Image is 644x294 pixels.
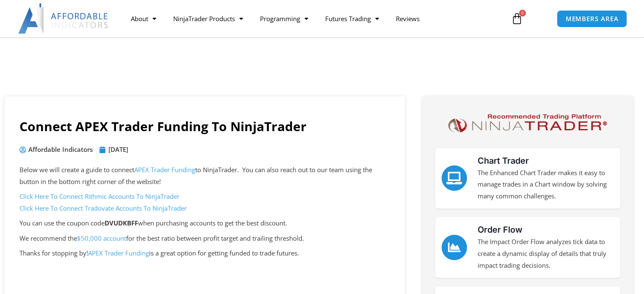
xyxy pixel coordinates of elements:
[19,192,180,201] a: Click Here To Connect Rithmic Accounts To NinjaTrader
[105,219,138,227] strong: DVUDKBFF
[134,165,195,174] a: APEX Trader Funding
[478,236,614,272] p: The Impact Order Flow analyzes tick data to create a dynamic display of details that truly impact...
[317,9,387,28] a: Futures Trading
[19,204,187,212] a: Click Here To Connect Tradovate Accounts To NinjaTrader
[557,10,627,27] a: MEMBERS AREA
[19,118,390,135] h1: Connect APEX Trader Funding To NinjaTrader
[444,111,611,135] img: NinjaTrader Logo | Affordable Indicators – NinjaTrader
[105,219,287,227] span: when purchasing accounts to get the best discount.
[519,10,526,16] span: 0
[442,235,467,260] a: Order Flow
[252,9,317,28] a: Programming
[478,156,529,166] a: Chart Trader
[26,144,93,156] span: Affordable Indicators
[108,145,128,154] time: [DATE]
[478,167,614,203] p: The Enhanced Chart Trader makes it easy to manage trades in a Chart window by solving many common...
[88,249,149,257] a: APEX Trader Funding
[165,9,252,28] a: NinjaTrader Products
[442,165,467,191] a: Chart Trader
[77,234,126,242] a: $50,000 account
[19,233,390,245] p: We recommend the for the best ratio between profit target and trailing threshold.
[18,3,109,34] img: LogoAI | Affordable Indicators – NinjaTrader
[498,6,536,31] a: 0
[19,247,390,259] p: Thanks for stopping by! is a great option for getting funded to trade futures.
[478,225,522,235] a: Order Flow
[19,217,390,229] p: You can use the coupon code
[122,9,503,28] nav: Menu
[387,9,428,28] a: Reviews
[122,9,165,28] a: About
[566,16,619,22] span: MEMBERS AREA
[19,164,390,188] p: Below we will create a guide to connect to NinjaTrader. You can also reach out to our team using ...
